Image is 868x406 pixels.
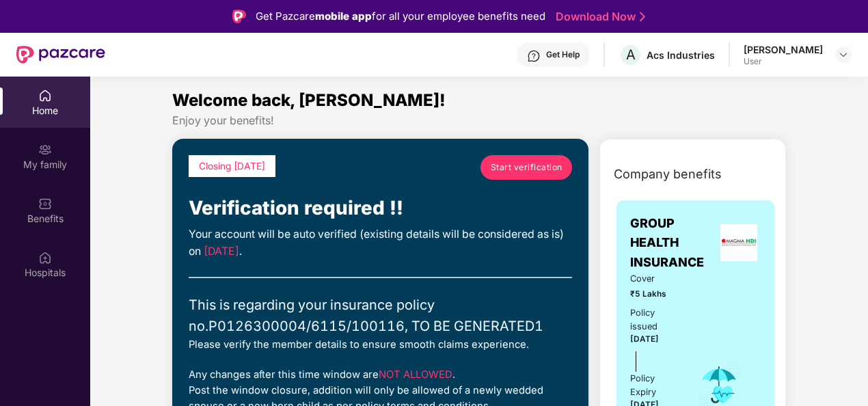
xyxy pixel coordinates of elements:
[546,49,580,60] div: Get Help
[38,251,52,265] img: svg+xml;base64,PHN2ZyBpZD0iSG9zcGl0YWxzIiB4bWxucz0iaHR0cDovL3d3dy53My5vcmcvMjAwMC9zdmciIHdpZHRoPS...
[189,226,572,260] div: Your account will be auto verified (existing details will be considered as is) on .
[630,306,679,334] div: Policy issued
[614,165,722,184] span: Company benefits
[630,334,659,344] span: [DATE]
[189,295,572,337] div: This is regarding your insurance policy no. P0126300004/6115/100116, TO BE GENERATED1
[630,272,679,286] span: Cover
[640,10,645,24] img: Stroke
[491,161,562,174] span: Start verification
[720,224,757,261] img: insurerLogo
[626,46,636,63] span: A
[16,46,105,64] img: New Pazcare Logo
[379,368,452,381] span: NOT ALLOWED
[838,49,849,60] img: svg+xml;base64,PHN2ZyBpZD0iRHJvcGRvd24tMzJ4MzIiIHhtbG5zPSJodHRwOi8vd3d3LnczLm9yZy8yMDAwL3N2ZyIgd2...
[38,197,52,211] img: svg+xml;base64,PHN2ZyBpZD0iQmVuZWZpdHMiIHhtbG5zPSJodHRwOi8vd3d3LnczLm9yZy8yMDAwL3N2ZyIgd2lkdGg9Ij...
[480,155,572,180] a: Start verification
[315,10,372,23] strong: mobile app
[189,193,572,224] div: Verification required !!
[556,10,641,24] a: Download Now
[630,288,679,301] span: ₹5 Lakhs
[204,245,239,258] span: [DATE]
[527,49,541,63] img: svg+xml;base64,PHN2ZyBpZD0iSGVscC0zMngzMiIgeG1sbnM9Imh0dHA6Ly93d3cudzMub3JnLzIwMDAvc3ZnIiB3aWR0aD...
[189,337,572,353] div: Please verify the member details to ensure smooth claims experience.
[38,143,52,157] img: svg+xml;base64,PHN2ZyB3aWR0aD0iMjAiIGhlaWdodD0iMjAiIHZpZXdCb3g9IjAgMCAyMCAyMCIgZmlsbD0ibm9uZSIgeG...
[744,56,823,67] div: User
[256,8,545,25] div: Get Pazcare for all your employee benefits need
[199,161,265,172] span: Closing [DATE]
[647,49,715,62] div: Acs Industries
[744,43,823,56] div: [PERSON_NAME]
[630,214,716,272] span: GROUP HEALTH INSURANCE
[38,89,52,103] img: svg+xml;base64,PHN2ZyBpZD0iSG9tZSIgeG1sbnM9Imh0dHA6Ly93d3cudzMub3JnLzIwMDAvc3ZnIiB3aWR0aD0iMjAiIG...
[172,90,446,110] span: Welcome back, [PERSON_NAME]!
[172,113,786,128] div: Enjoy your benefits!
[232,10,246,23] img: Logo
[630,372,679,399] div: Policy Expiry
